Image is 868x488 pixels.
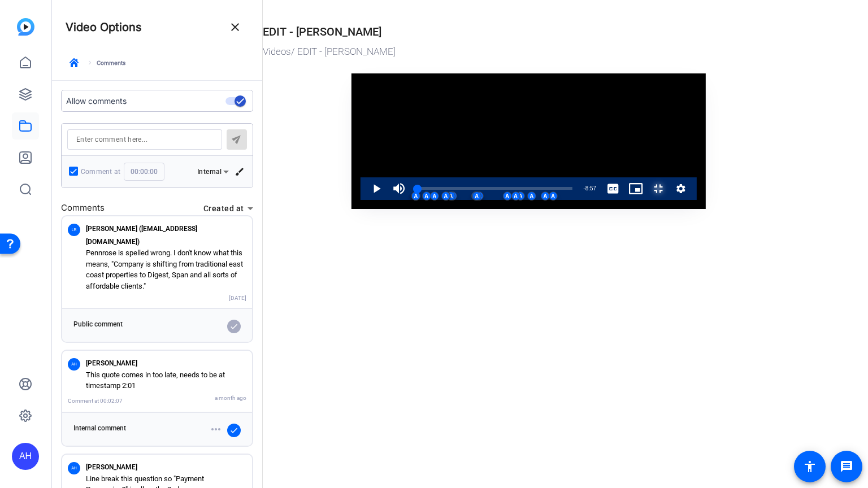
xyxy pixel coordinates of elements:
div: A [503,191,512,201]
div: Video Player [351,73,706,209]
label: Comment at [81,166,120,177]
div: Progress Bar [416,187,572,190]
div: AH [68,462,80,474]
mat-icon: more_horiz [209,422,223,436]
span: Internal comment [73,424,126,432]
span: [PERSON_NAME] [86,463,137,471]
p: Pennrose is spelled wrong. I don't know what this means, "Company is shifting from traditional ea... [86,247,246,291]
span: [PERSON_NAME] [86,359,137,367]
a: Videos [263,46,291,57]
div: A [541,191,550,201]
div: A [549,191,558,201]
div: A [471,191,480,201]
div: A [511,191,520,201]
mat-icon: check [229,426,238,435]
p: This quote comes in too late, needs to be at timestamp 2:01 [86,369,246,391]
button: Exit Fullscreen [647,177,670,200]
span: Internal [197,168,222,176]
span: Public comment [73,320,123,328]
mat-icon: message [840,460,853,473]
div: A [411,191,420,201]
div: A [442,191,451,201]
h4: Comments [61,202,105,215]
button: Mute [388,177,410,200]
mat-icon: brush [235,167,245,177]
img: blue-gradient.svg [17,18,34,36]
span: a month ago [215,394,246,407]
mat-icon: accessibility [803,460,817,473]
h4: Video Options [66,20,142,34]
div: AH [12,443,39,470]
div: / EDIT - [PERSON_NAME] [263,45,789,59]
span: [DATE] [229,294,246,302]
div: AH [68,358,80,371]
div: LR [68,224,80,236]
span: Allow comments [66,95,127,107]
div: A [430,191,439,201]
button: Captions [602,177,624,200]
span: - [583,185,585,191]
span: 8:57 [585,185,596,191]
mat-icon: close [228,20,242,34]
span: Created at [203,204,244,213]
div: EDIT - [PERSON_NAME] [263,23,381,40]
span: Comment at 00:02:07 [68,398,123,404]
div: A [475,191,484,201]
button: Play [365,177,388,200]
div: A [441,191,450,201]
div: A [446,191,455,201]
div: A [516,191,525,201]
mat-icon: check [229,322,238,331]
div: A [448,191,457,201]
span: [PERSON_NAME] ([EMAIL_ADDRESS][DOMAIN_NAME]) [86,225,197,246]
div: A [422,191,431,201]
div: A [472,191,481,201]
div: A [527,191,536,201]
button: Picture-in-Picture [624,177,647,200]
